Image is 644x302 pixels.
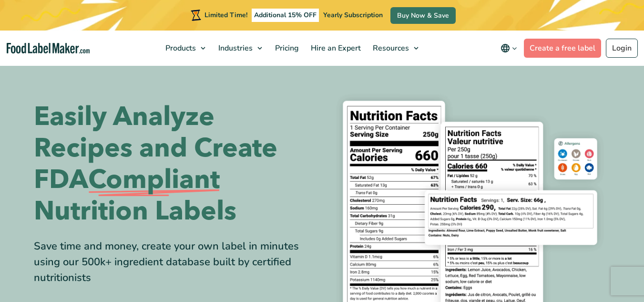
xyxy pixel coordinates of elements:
span: Resources [370,43,410,53]
a: Login [606,39,638,58]
span: Limited Time! [204,10,247,20]
a: Create a free label [524,39,601,58]
span: Hire an Expert [308,43,362,53]
span: Products [163,43,197,53]
span: Compliant [88,164,220,196]
a: Products [160,31,210,66]
span: Additional 15% OFF [252,9,319,22]
a: Industries [213,31,267,66]
a: Resources [367,31,423,66]
a: Pricing [269,31,303,66]
span: Industries [215,43,254,53]
a: Hire an Expert [305,31,365,66]
a: Buy Now & Save [390,7,456,24]
h1: Easily Analyze Recipes and Create FDA Nutrition Labels [34,101,315,227]
div: Save time and money, create your own label in minutes using our 500k+ ingredient database built b... [34,239,315,286]
span: Pricing [272,43,300,53]
span: Yearly Subscription [323,10,383,20]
